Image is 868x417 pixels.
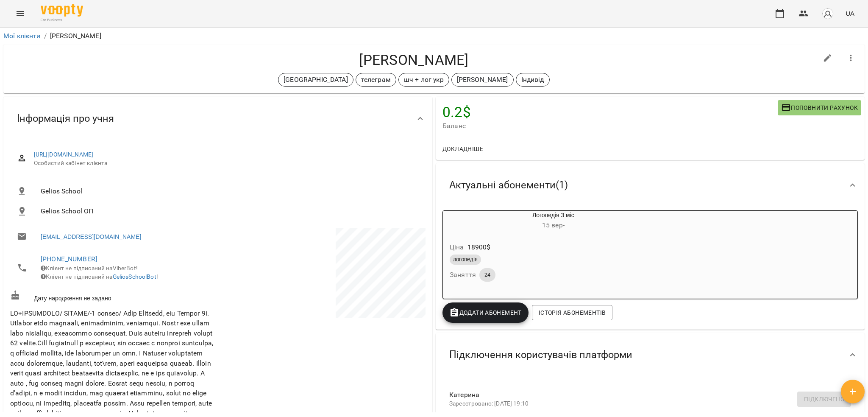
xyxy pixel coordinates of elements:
span: UA [846,9,854,18]
span: For Business [41,17,83,23]
p: телеграм [361,75,391,85]
button: Історія абонементів [532,305,612,320]
span: 24 [479,271,495,279]
button: Menu [10,3,31,24]
a: GeliosSchoolBot [113,273,156,280]
div: Логопедія 3 міс [484,211,623,231]
span: Gelios School ОП [41,206,419,216]
div: [PERSON_NAME] [451,73,514,87]
span: Докладніше [442,144,483,154]
p: Зареєстровано: [DATE] 19:10 [449,400,837,408]
p: шч + лог укр [404,75,444,85]
h4: 0.2 $ [442,104,778,121]
span: Історія абонементів [539,308,606,318]
div: Підключення користувачів платформи [436,333,865,377]
span: логопедія [450,256,481,263]
div: Дату народження не задано [8,288,218,304]
h6: Заняття [450,269,476,281]
a: Мої клієнти [3,32,41,40]
span: 15 вер - [542,221,565,229]
a: [PHONE_NUMBER] [41,255,97,263]
li: / [44,31,47,41]
p: [GEOGRAPHIC_DATA] [284,75,348,85]
span: Поповнити рахунок [781,103,858,113]
div: [GEOGRAPHIC_DATA] [278,73,353,87]
img: Voopty Logo [41,4,83,17]
span: Gelios School [41,186,419,196]
div: Логопедія 3 міс [443,211,484,231]
p: [PERSON_NAME] [50,31,101,41]
button: UA [842,6,858,21]
span: Клієнт не підписаний на ViberBot! [41,265,138,271]
button: Логопедія 3 міс15 вер- Ціна18900$логопедіяЗаняття24 [443,211,623,292]
button: Докладніше [439,141,487,157]
span: Особистий кабінет клієнта [34,159,419,168]
p: Індивід [521,75,544,85]
p: [PERSON_NAME] [457,75,508,85]
nav: breadcrumb [3,31,865,41]
p: 18900 $ [467,242,491,252]
span: Катерина [449,390,837,400]
h6: Ціна [450,241,464,253]
div: шч + лог укр [398,73,449,87]
span: Додати Абонемент [449,308,522,318]
span: Актуальні абонементи ( 1 ) [449,179,568,192]
div: Актуальні абонементи(1) [436,163,865,207]
div: телеграм [356,73,396,87]
h4: [PERSON_NAME] [10,51,818,69]
span: Підключення користувачів платформи [449,348,632,361]
a: [EMAIL_ADDRESS][DOMAIN_NAME] [41,232,141,241]
button: Додати Абонемент [442,302,529,323]
div: Інформація про учня [3,97,432,140]
img: avatar_s.png [822,8,834,20]
a: [URL][DOMAIN_NAME] [34,151,94,158]
div: Індивід [516,73,550,87]
span: Баланс [442,121,778,131]
span: Клієнт не підписаний на ! [41,273,158,280]
span: Інформація про учня [17,112,114,125]
button: Поповнити рахунок [778,100,861,115]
